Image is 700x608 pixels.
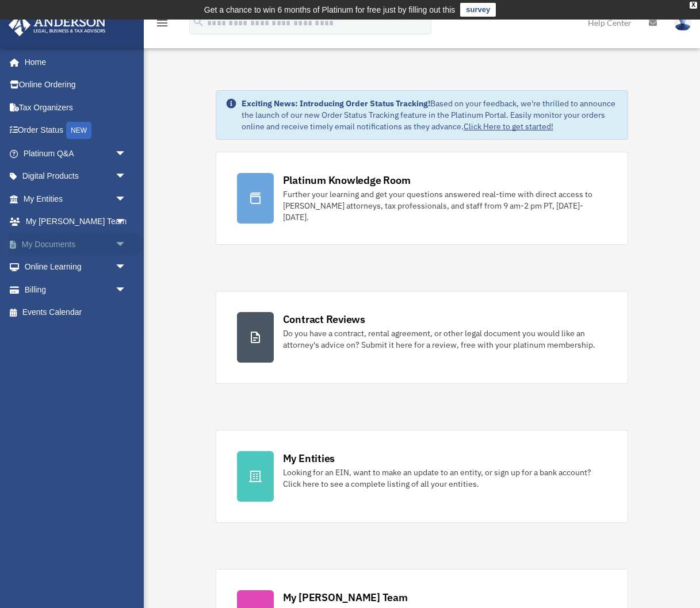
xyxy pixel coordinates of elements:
span: arrow_drop_down [115,233,138,256]
span: arrow_drop_down [115,210,138,234]
span: arrow_drop_down [115,142,138,166]
a: Click Here to get started! [464,121,553,132]
a: Online Ordering [8,74,144,97]
a: My Documentsarrow_drop_down [8,233,144,256]
div: Based on your feedback, we're thrilled to announce the launch of our new Order Status Tracking fe... [242,98,619,132]
img: Anderson Advisors Platinum Portal [5,14,109,36]
div: Get a chance to win 6 months of Platinum for free just by filling out this [204,3,456,17]
i: search [192,16,205,28]
a: menu [155,20,169,30]
div: close [690,2,697,9]
span: arrow_drop_down [115,256,138,279]
a: Billingarrow_drop_down [8,278,144,301]
i: menu [155,16,169,30]
div: Do you have a contract, rental agreement, or other legal document you would like an attorney's ad... [283,328,607,351]
a: My Entitiesarrow_drop_down [8,187,144,210]
a: My [PERSON_NAME] Teamarrow_drop_down [8,210,144,233]
span: arrow_drop_down [115,278,138,302]
strong: Exciting News: Introducing Order Status Tracking! [242,98,430,109]
a: survey [460,3,496,17]
div: Platinum Knowledge Room [283,173,411,187]
a: Digital Productsarrow_drop_down [8,165,144,188]
div: Further your learning and get your questions answered real-time with direct access to [PERSON_NAM... [283,188,607,223]
img: User Pic [674,14,691,31]
a: Online Learningarrow_drop_down [8,256,144,279]
a: Platinum Knowledge Room Further your learning and get your questions answered real-time with dire... [216,152,629,245]
a: Platinum Q&Aarrow_drop_down [8,142,144,165]
div: My [PERSON_NAME] Team [283,590,408,605]
a: Order StatusNEW [8,119,144,143]
a: Home [8,51,138,74]
span: arrow_drop_down [115,187,138,211]
div: NEW [66,122,91,139]
div: My Entities [283,451,335,465]
span: arrow_drop_down [115,165,138,188]
a: My Entities Looking for an EIN, want to make an update to an entity, or sign up for a bank accoun... [216,430,629,523]
a: Tax Organizers [8,96,144,119]
a: Events Calendar [8,301,144,324]
div: Contract Reviews [283,312,365,326]
div: Looking for an EIN, want to make an update to an entity, or sign up for a bank account? Click her... [283,467,607,490]
a: Contract Reviews Do you have a contract, rental agreement, or other legal document you would like... [216,291,629,384]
